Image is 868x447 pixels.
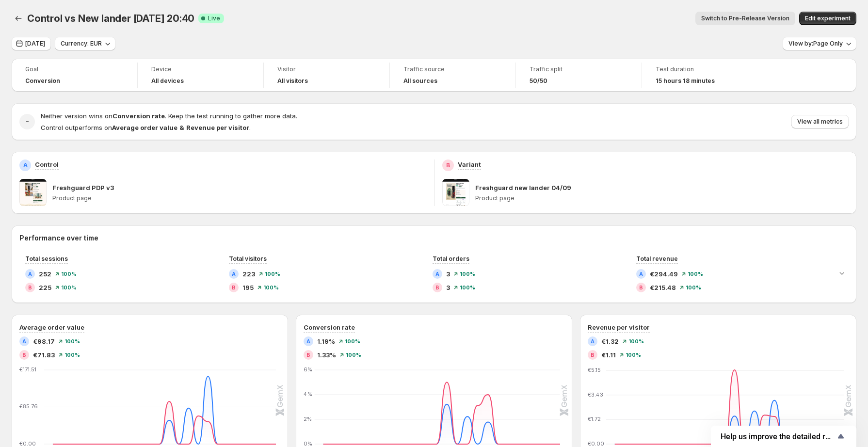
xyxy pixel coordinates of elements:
text: 6% [304,366,312,373]
span: 100 % [345,338,360,344]
text: 4% [304,391,312,398]
span: 225 [39,283,51,292]
p: Product page [475,194,849,202]
strong: & [179,124,184,131]
span: 100 % [460,271,475,277]
h2: B [22,352,26,358]
span: 50/50 [530,77,547,85]
text: €85.76 [19,403,38,410]
strong: Average order value [112,124,177,131]
span: 223 [242,269,255,279]
h2: A [232,271,236,277]
h4: All visitors [277,77,308,85]
span: Neither version wins on . Keep the test running to gather more data. [41,112,297,120]
span: €294.49 [650,269,678,279]
button: View by:Page Only [783,37,856,50]
h2: A [22,338,26,344]
button: Expand chart [835,266,849,280]
h2: B [591,352,595,358]
span: 100 % [688,271,703,277]
span: Edit experiment [805,15,851,22]
span: 15 hours 18 minutes [656,77,715,85]
button: Edit experiment [799,12,856,25]
span: 100 % [64,352,80,358]
span: 1.33% [317,350,336,360]
h3: Conversion rate [304,322,355,332]
button: View all metrics [791,115,849,128]
span: 1.19% [317,336,335,346]
span: Traffic source [403,65,502,73]
h2: A [28,271,32,277]
h2: B [232,285,236,290]
h2: A [639,271,643,277]
p: Product page [52,194,426,202]
text: 2% [304,415,312,422]
span: Test duration [656,65,755,73]
span: Visitor [277,65,376,73]
img: Freshguard new lander 04/09 [442,179,469,206]
span: Live [208,15,220,22]
h2: B [446,161,450,169]
h2: A [591,338,595,344]
span: 100 % [628,338,644,344]
p: Variant [458,160,481,169]
a: DeviceAll devices [151,64,250,86]
h2: Performance over time [19,233,849,243]
text: €0.00 [19,440,36,447]
span: Total visitors [229,255,267,262]
span: Traffic split [530,65,628,73]
span: €1.32 [601,336,619,346]
span: Control outperforms on . [41,124,251,131]
h2: A [306,338,310,344]
span: 100 % [61,285,77,290]
h2: B [435,285,439,290]
span: €1.11 [601,350,616,360]
h2: B [28,285,32,290]
p: Freshguard PDP v3 [52,183,114,192]
h2: B [639,285,643,290]
a: Test duration15 hours 18 minutes [656,64,755,86]
span: Conversion [25,77,60,85]
a: Traffic sourceAll sources [403,64,502,86]
span: 3 [446,269,450,279]
button: Back [12,12,25,25]
h2: - [26,117,29,127]
text: 0% [304,440,312,447]
h3: Revenue per visitor [588,322,650,332]
span: 252 [39,269,51,279]
span: 100 % [686,285,701,290]
span: Total orders [433,255,469,262]
text: €3.43 [588,391,603,398]
span: Currency: EUR [61,40,102,48]
h3: Average order value [19,322,84,332]
span: €71.83 [33,350,55,360]
a: GoalConversion [25,64,124,86]
text: €1.72 [588,415,601,422]
button: Show survey - Help us improve the detailed report for A/B campaigns [721,431,847,442]
span: 100 % [61,271,77,277]
h4: All sources [403,77,437,85]
span: 100 % [346,352,361,358]
span: 195 [242,283,254,292]
span: Total revenue [636,255,678,262]
text: €171.51 [19,366,36,373]
h2: A [435,271,439,277]
h4: All devices [151,77,184,85]
text: €5.15 [588,367,601,373]
span: View all metrics [797,118,843,126]
span: €215.48 [650,283,676,292]
span: 100 % [263,285,279,290]
h2: A [23,161,28,169]
p: Control [35,160,59,169]
span: 3 [446,283,450,292]
span: View by: Page Only [788,40,843,48]
span: Goal [25,65,124,73]
span: 100 % [626,352,641,358]
span: €98.17 [33,336,55,346]
span: 100 % [460,285,475,290]
span: 100 % [64,338,80,344]
span: Help us improve the detailed report for A/B campaigns [721,432,835,441]
span: [DATE] [25,40,45,48]
button: Switch to Pre-Release Version [695,12,795,25]
span: 100 % [265,271,280,277]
